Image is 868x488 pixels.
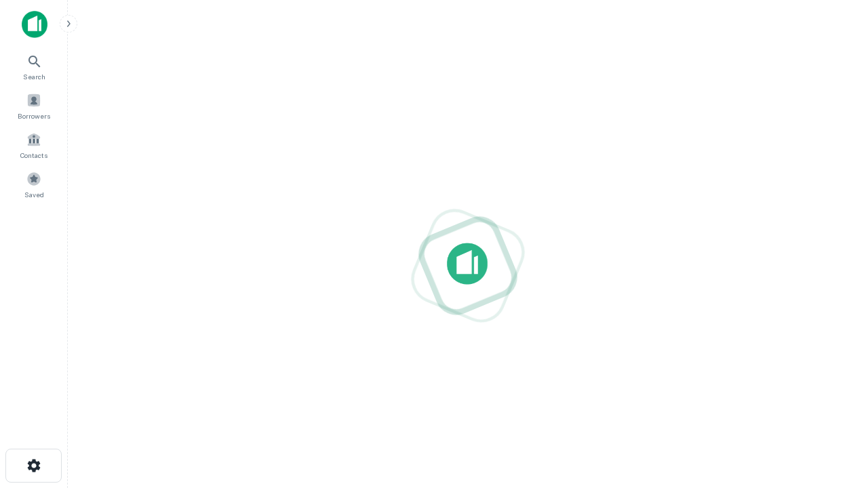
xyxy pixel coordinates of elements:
a: Contacts [4,127,64,163]
iframe: Chat Widget [800,380,868,445]
span: Saved [24,189,44,200]
a: Borrowers [4,87,64,124]
span: Contacts [20,150,47,161]
span: Borrowers [18,110,50,121]
span: Search [23,71,45,82]
img: capitalize-icon.png [22,11,47,38]
a: Saved [4,166,64,203]
a: Search [4,48,64,85]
